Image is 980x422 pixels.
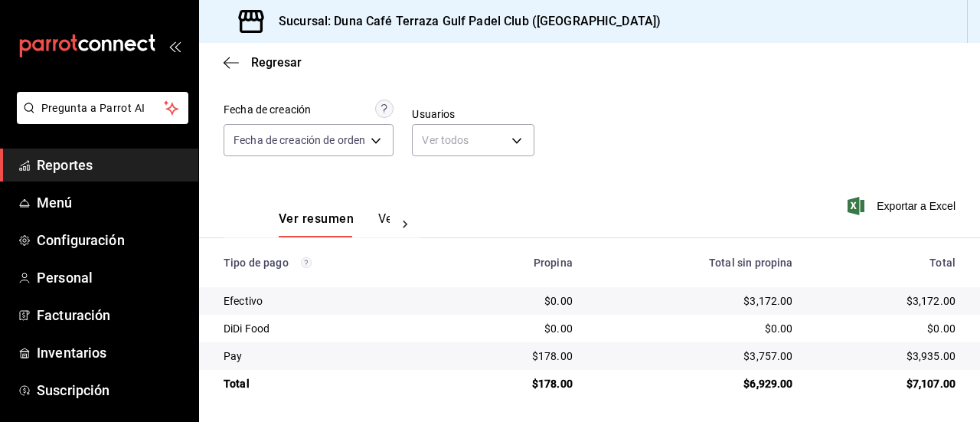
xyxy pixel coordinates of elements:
div: $3,757.00 [597,348,793,364]
div: navigation tabs [279,211,390,237]
div: $3,172.00 [597,293,793,309]
span: Pregunta a Parrot AI [41,100,165,116]
span: Configuración [37,230,186,250]
button: Regresar [224,55,302,70]
div: $0.00 [465,321,573,336]
div: DiDi Food [224,321,440,336]
div: $178.00 [465,348,573,364]
label: Usuarios [412,109,534,119]
svg: Los pagos realizados con Pay y otras terminales son montos brutos. [301,257,312,268]
span: Reportes [37,155,186,175]
div: $178.00 [465,376,573,391]
div: Total [224,376,440,391]
div: $0.00 [465,293,573,309]
div: Tipo de pago [224,257,440,269]
span: Regresar [251,55,302,70]
div: $7,107.00 [818,376,955,391]
div: $3,935.00 [818,348,955,364]
div: Total [818,257,955,269]
div: Efectivo [224,293,440,309]
span: Suscripción [37,380,186,401]
button: Pregunta a Parrot AI [17,92,188,124]
span: Menú [37,192,186,213]
div: Ver todos [412,124,534,156]
button: Ver pagos [378,211,436,237]
div: $0.00 [597,321,793,336]
div: Pay [224,348,440,364]
a: Pregunta a Parrot AI [11,111,188,127]
button: Exportar a Excel [851,197,955,215]
div: Total sin propina [597,257,793,269]
button: Ver resumen [279,211,354,237]
h3: Sucursal: Duna Café Terraza Gulf Padel Club ([GEOGRAPHIC_DATA]) [266,12,661,31]
span: Inventarios [37,342,186,363]
div: $0.00 [818,321,955,336]
button: open_drawer_menu [168,40,181,52]
div: $6,929.00 [597,376,793,391]
div: $3,172.00 [818,293,955,309]
div: Fecha de creación [224,102,311,118]
span: Personal [37,267,186,288]
span: Fecha de creación de orden [234,132,365,148]
div: Propina [465,257,573,269]
span: Facturación [37,305,186,325]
